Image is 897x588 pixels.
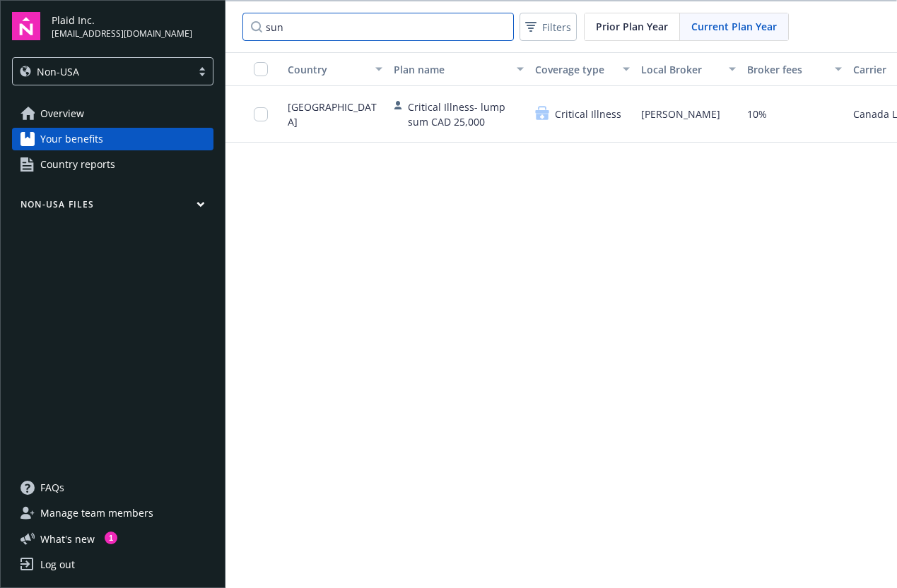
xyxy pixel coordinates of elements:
span: Non-USA [37,64,79,79]
span: Filters [522,17,574,37]
button: Broker fees [741,52,848,86]
div: Plan name [394,62,508,77]
span: 10% [747,107,767,121]
span: [GEOGRAPHIC_DATA] [288,100,382,129]
div: Coverage type [535,62,614,77]
span: Filters [542,20,571,35]
a: Your benefits [12,128,213,150]
span: Overview [40,102,84,125]
a: FAQs [12,476,213,499]
button: Plan name [388,52,529,86]
span: Current Plan Year [691,19,777,34]
div: 1 [105,532,117,544]
button: Plaid Inc.[EMAIL_ADDRESS][DOMAIN_NAME] [52,12,213,40]
span: Non-USA [20,64,184,79]
button: Country [282,52,388,86]
input: Select all [254,62,268,76]
input: Search by name [242,13,514,41]
span: Your benefits [40,128,103,150]
a: Overview [12,102,213,125]
input: Toggle Row Selected [254,107,268,121]
button: Non-USA Files [12,198,213,216]
span: Plaid Inc. [52,13,192,28]
button: Filters [520,13,577,41]
span: Prior Plan Year [596,19,668,34]
span: What ' s new [40,532,95,546]
a: Manage team members [12,502,213,524]
button: Coverage type [529,52,635,86]
span: FAQs [40,476,64,499]
span: Critical Illness- lump sum CAD 25,000 [408,100,524,129]
button: What's new1 [12,532,117,546]
span: Critical Illness [555,107,621,121]
div: Log out [40,553,75,576]
span: Manage team members [40,502,153,524]
div: Country [288,62,367,77]
span: [EMAIL_ADDRESS][DOMAIN_NAME] [52,28,192,40]
img: navigator-logo.svg [12,12,40,40]
span: [PERSON_NAME] [641,107,720,121]
div: Broker fees [747,62,826,77]
div: Local Broker [641,62,720,77]
button: Local Broker [635,52,741,86]
a: Country reports [12,153,213,176]
span: Country reports [40,153,115,176]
